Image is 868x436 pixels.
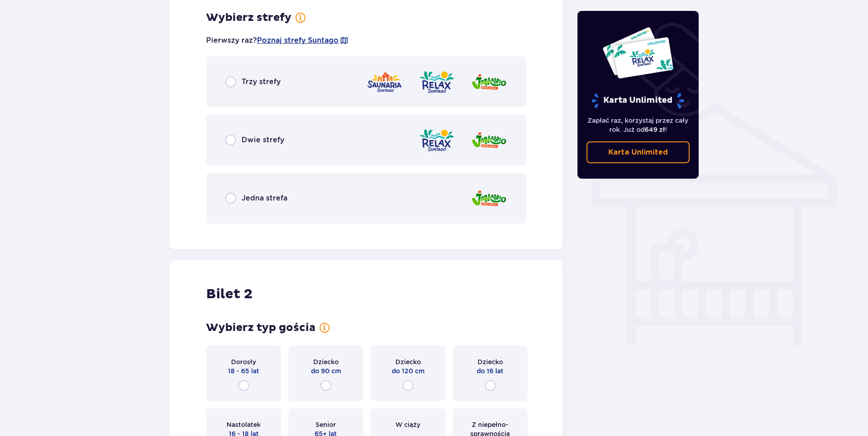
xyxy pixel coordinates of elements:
img: Relax [419,127,455,153]
img: Saunaria [366,69,403,95]
span: Dwie strefy [242,135,284,145]
span: 18 - 65 lat [228,366,259,376]
span: Dziecko [313,357,339,366]
span: do 16 lat [477,366,503,376]
span: 649 zł [645,126,665,133]
span: Dorosły [231,357,256,366]
p: Pierwszy raz? [206,35,349,45]
p: Zapłać raz, korzystaj przez cały rok. Już od ! [587,116,690,134]
p: Karta Unlimited [591,93,685,109]
span: Senior [316,420,336,429]
h2: Bilet 2 [206,286,252,303]
img: Jamango [471,185,507,211]
span: Trzy strefy [242,77,281,87]
img: Dwie karty całoroczne do Suntago z napisem 'UNLIMITED RELAX', na białym tle z tropikalnymi liśćmi... [602,26,674,79]
span: Dziecko [478,357,503,366]
a: Karta Unlimited [587,141,690,163]
span: Dziecko [395,357,421,366]
a: Poznaj strefy Suntago [257,35,339,45]
span: Nastolatek [227,420,261,429]
p: Karta Unlimited [608,147,668,157]
h3: Wybierz typ gościa [206,321,316,335]
img: Jamango [471,127,507,153]
span: do 120 cm [392,366,424,376]
img: Relax [419,69,455,95]
span: do 90 cm [311,366,341,376]
img: Jamango [471,69,507,95]
h3: Wybierz strefy [206,11,291,25]
span: Jedna strefa [242,193,287,203]
span: W ciąży [395,420,420,429]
